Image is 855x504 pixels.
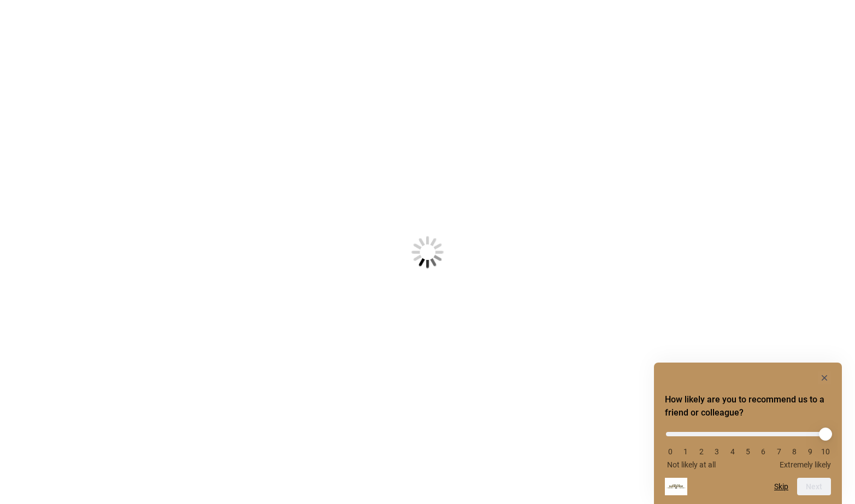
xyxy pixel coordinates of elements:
[789,447,800,456] li: 8
[758,447,769,456] li: 6
[665,371,831,495] div: How likely are you to recommend us to a friend or colleague? Select an option from 0 to 10, with ...
[797,478,831,495] button: Next question
[665,424,831,469] div: How likely are you to recommend us to a friend or colleague? Select an option from 0 to 10, with ...
[820,447,831,456] li: 10
[774,482,788,491] button: Skip
[742,447,753,456] li: 5
[727,447,738,456] li: 4
[665,447,676,456] li: 0
[358,182,498,322] img: Loading
[680,447,691,456] li: 1
[805,447,816,456] li: 9
[711,447,722,456] li: 3
[780,460,831,469] span: Extremely likely
[696,447,707,456] li: 2
[667,460,716,469] span: Not likely at all
[818,371,831,384] button: Hide survey
[774,447,785,456] li: 7
[665,393,831,419] h2: How likely are you to recommend us to a friend or colleague? Select an option from 0 to 10, with ...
